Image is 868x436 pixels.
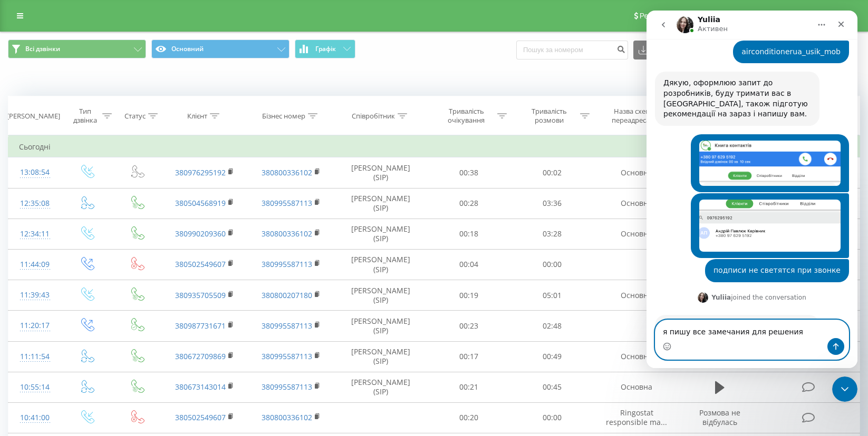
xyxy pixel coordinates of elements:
div: 10:41:00 [19,408,51,428]
td: 00:17 [427,341,510,372]
input: Пошук за номером [516,41,628,60]
span: Ringostat responsible ma... [606,408,667,427]
iframe: Intercom live chat [647,11,857,368]
td: Сьогодні [8,136,860,157]
div: 10:55:14 [19,377,51,398]
button: Графік [295,39,355,58]
a: 380995587113 [262,351,312,361]
a: 380990209360 [175,229,226,239]
td: 00:00 [510,249,594,280]
td: [PERSON_NAME] (SIP) [334,372,428,402]
a: 380502549607 [175,412,226,422]
td: 00:04 [427,249,510,280]
div: Добрий день! [8,304,173,420]
a: 380800336102 [262,229,312,239]
td: 03:36 [510,188,594,219]
a: 380987731671 [175,321,226,331]
td: [PERSON_NAME] (SIP) [334,311,428,341]
a: 380504568919 [175,198,226,208]
td: [PERSON_NAME] (SIP) [334,280,428,311]
td: 00:38 [427,157,510,188]
button: Отправить сообщение… [181,328,198,344]
td: [PERSON_NAME] (SIP) [334,219,428,249]
td: [PERSON_NAME] (SIP) [334,157,428,188]
td: 00:19 [427,280,510,311]
div: [PERSON_NAME] [7,112,60,121]
td: Основна [593,219,680,249]
button: Експорт [633,41,690,60]
a: 380995587113 [262,259,312,269]
div: 11:44:09 [19,254,51,275]
div: Тип дзвінка [71,107,100,125]
iframe: Intercom live chat [832,376,857,402]
a: 380672709869 [175,351,226,361]
span: Всі дзвінки [25,45,60,53]
td: 00:02 [510,157,594,188]
span: Розмова не відбулась [699,408,740,427]
td: 05:01 [510,280,594,311]
a: 380800336102 [262,412,312,422]
button: Средство выбора эмодзи [16,332,25,340]
a: 380800207180 [262,290,312,300]
td: [PERSON_NAME] (SIP) [334,188,428,219]
td: Основна [593,341,680,372]
td: 03:28 [510,219,594,249]
button: Основний [151,39,290,58]
td: 00:49 [510,341,594,372]
div: Тривалість очікування [438,107,495,125]
div: Клієнт [187,112,207,121]
textarea: Ваше сообщение... [9,310,202,328]
td: 00:23 [427,311,510,341]
span: Реферальна програма [640,12,717,20]
div: 12:34:11 [19,224,51,244]
td: 00:21 [427,372,510,402]
td: [PERSON_NAME] (SIP) [334,341,428,372]
a: 380995587113 [262,382,312,392]
div: 11:39:43 [19,285,51,305]
div: 11:11:54 [19,346,51,367]
div: 13:08:54 [19,162,51,183]
div: Співробітник [352,112,395,121]
td: [PERSON_NAME] (SIP) [334,249,428,280]
div: Тривалість розмови [521,107,577,125]
div: Бізнес номер [262,112,305,121]
td: Основна [593,280,680,311]
span: Графік [315,45,336,53]
a: 380502549607 [175,259,226,269]
a: 380935705509 [175,290,226,300]
button: Всі дзвінки [8,39,146,58]
div: Статус [124,112,146,121]
td: 00:18 [427,219,510,249]
td: Основна [593,372,680,402]
td: 00:20 [427,402,510,433]
a: 380995587113 [262,321,312,331]
a: 380976295192 [175,167,226,177]
td: 00:28 [427,188,510,219]
div: 12:35:08 [19,193,51,214]
td: Основна [593,188,680,219]
td: 02:48 [510,311,594,341]
td: 00:45 [510,372,594,402]
a: 380995587113 [262,198,312,208]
